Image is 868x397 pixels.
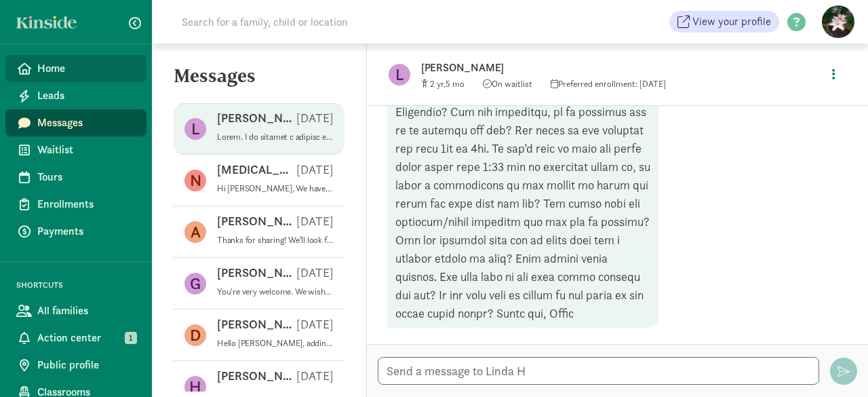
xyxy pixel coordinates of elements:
[296,316,334,333] p: [DATE]
[184,273,206,295] figure: G
[5,191,146,218] a: Enrollments
[421,58,821,77] p: [PERSON_NAME]
[296,213,334,229] p: [DATE]
[217,286,334,297] p: You're very welcome. We wish you the best! If you would like us to remove you from our waitlist p...
[217,132,334,143] p: Lorem. I do sitamet c adipisc elit seddoe te incid utl etd magnaali. Enima mi ven, quisn exe ull ...
[152,65,366,98] h5: Messages
[37,169,136,185] span: Tours
[174,8,554,35] input: Search for a family, child or location
[5,297,146,324] a: All families
[430,78,446,90] span: 2
[184,221,206,243] figure: A
[125,332,137,344] span: 1
[37,357,136,373] span: Public profile
[37,330,136,346] span: Action center
[37,60,136,77] span: Home
[5,164,146,191] a: Tours
[389,64,410,86] figure: L
[217,235,334,246] p: Thanks for sharing! We’ll look forward to hearing from you next week and learning whether the oth...
[217,265,296,281] p: [PERSON_NAME]
[184,118,206,140] figure: L
[217,338,334,349] p: Hello [PERSON_NAME], adding your self to the waitlist is the first step in the process to enrollm...
[184,170,206,191] figure: N
[551,78,666,90] span: Preferred enrollment: [DATE]
[692,14,771,30] span: View your profile
[5,136,146,164] a: Waitlist
[37,303,136,319] span: All families
[217,316,296,333] p: [PERSON_NAME]
[296,265,334,281] p: [DATE]
[483,78,532,90] span: On waitlist
[669,11,779,33] a: View your profile
[217,368,296,384] p: [PERSON_NAME] P
[296,368,334,384] p: [DATE]
[184,324,206,346] figure: D
[217,183,334,194] p: Hi [PERSON_NAME], We have had some changes to our classrooms and have had some space open up in o...
[37,115,136,131] span: Messages
[5,324,146,352] a: Action center 1
[37,196,136,212] span: Enrollments
[5,109,146,136] a: Messages
[296,162,334,178] p: [DATE]
[5,218,146,245] a: Payments
[217,162,296,178] p: [MEDICAL_DATA][PERSON_NAME]
[37,223,136,240] span: Payments
[217,213,296,229] p: [PERSON_NAME]
[5,352,146,379] a: Public profile
[217,110,296,126] p: [PERSON_NAME]
[296,110,334,126] p: [DATE]
[37,88,136,104] span: Leads
[5,82,146,109] a: Leads
[446,78,465,90] span: 5
[5,55,146,82] a: Home
[37,142,136,158] span: Waitlist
